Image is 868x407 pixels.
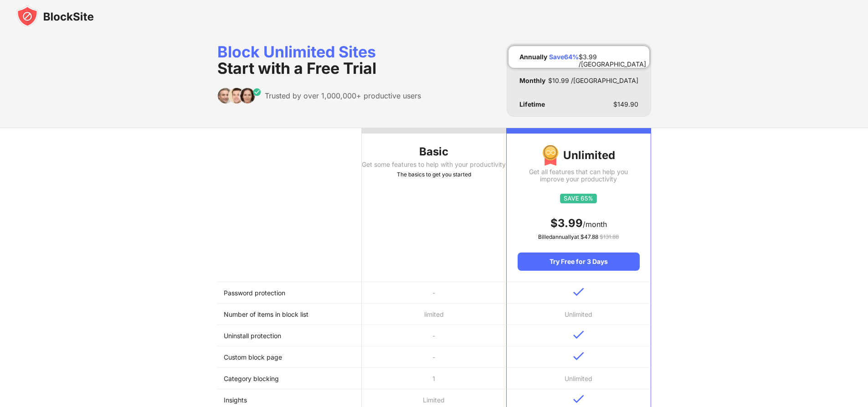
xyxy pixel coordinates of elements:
span: $ 131.88 [600,233,619,240]
div: Save 64 % [549,53,579,61]
div: Trusted by over 1,000,000+ productive users [265,91,421,100]
div: Basic [362,144,506,159]
img: v-blue.svg [573,352,584,361]
img: blocksite-icon-black.svg [16,5,94,27]
div: Monthly [519,77,545,84]
td: Unlimited [506,368,651,389]
div: Block Unlimited Sites [217,44,421,77]
td: - [362,346,506,368]
img: v-blue.svg [573,330,584,339]
span: $ 3.99 [550,216,583,230]
img: save65.svg [560,194,597,203]
div: Unlimited [518,144,639,166]
td: limited [362,304,506,325]
td: Number of items in block list [217,304,362,325]
td: - [362,325,506,346]
img: trusted-by.svg [217,88,262,104]
td: - [362,282,506,304]
div: The basics to get you started [362,170,506,179]
div: Lifetime [519,101,545,108]
div: $ 149.90 [613,101,638,108]
td: Unlimited [506,304,651,325]
span: Start with a Free Trial [217,59,376,77]
td: Password protection [217,282,362,304]
img: img-premium-medal [542,144,559,166]
td: Category blocking [217,368,362,389]
div: Get all features that can help you improve your productivity [518,168,639,183]
div: $ 3.99 /[GEOGRAPHIC_DATA] [579,53,646,61]
div: Try Free for 3 Days [518,252,639,271]
div: Annually [519,53,547,61]
td: Uninstall protection [217,325,362,346]
img: v-blue.svg [573,288,584,296]
div: Get some features to help with your productivity [362,161,506,168]
div: $ 10.99 /[GEOGRAPHIC_DATA] [548,77,638,84]
td: Custom block page [217,346,362,368]
img: v-blue.svg [573,395,584,403]
td: 1 [362,368,506,389]
div: /month [518,216,639,231]
div: Billed annually at $ 47.88 [518,232,639,242]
